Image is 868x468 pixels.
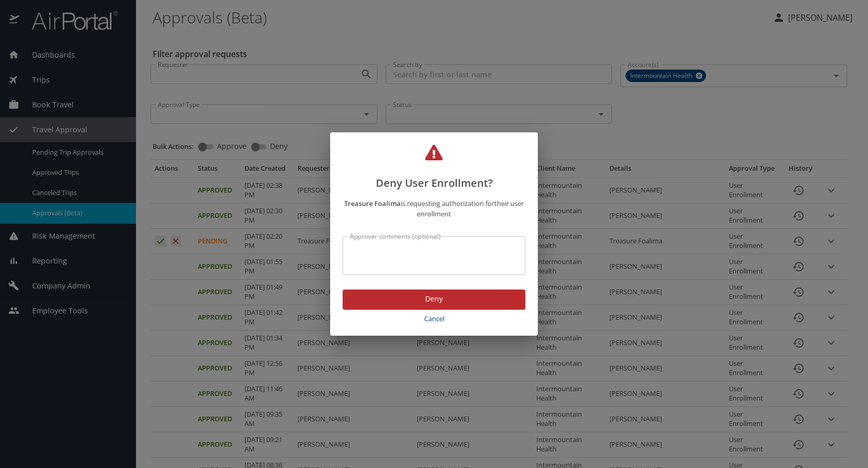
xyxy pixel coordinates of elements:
span: Deny [351,293,517,306]
h2: Deny User Enrollment? [343,145,525,191]
button: Cancel [343,310,525,328]
strong: Treasure Foalima [344,199,401,208]
button: Deny [343,290,525,310]
span: Cancel [347,313,521,325]
p: is requesting authorization for their user enrollment [343,198,525,220]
